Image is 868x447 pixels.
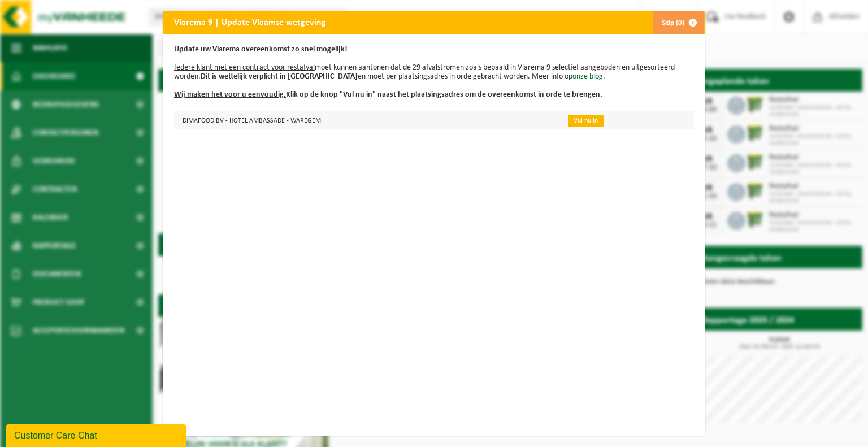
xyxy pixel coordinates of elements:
p: moet kunnen aantonen dat de 29 afvalstromen zoals bepaald in Vlarema 9 selectief aangeboden en ui... [174,45,694,99]
button: Skip (0) [653,11,704,34]
b: Dit is wettelijk verplicht in [GEOGRAPHIC_DATA] [201,72,358,81]
b: Update uw Vlarema overeenkomst zo snel mogelijk! [174,45,348,54]
a: Vul nu in [568,115,604,127]
u: Wij maken het voor u eenvoudig. [174,90,286,99]
td: DIMAFOOD BV - HOTEL AMBASSADE - WAREGEM [174,111,558,129]
b: Klik op de knop "Vul nu in" naast het plaatsingsadres om de overeenkomst in orde te brengen. [174,90,602,99]
h2: Vlarema 9 | Update Vlaamse wetgeving [163,11,337,33]
u: Iedere klant met een contract voor restafval [174,63,315,72]
a: onze blog. [572,72,605,81]
iframe: chat widget [6,422,189,447]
